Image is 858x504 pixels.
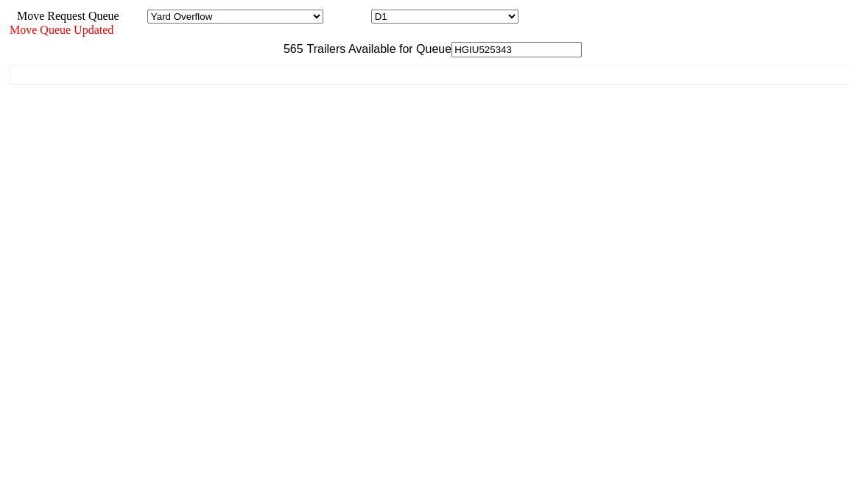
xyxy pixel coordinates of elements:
span: Move Queue Updated [10,24,113,36]
span: Area [122,10,144,22]
span: Move Request Queue [10,10,119,22]
span: 565 [276,43,303,55]
input: Filter Available Trailers [451,42,582,57]
span: Location [326,10,368,22]
span: Trailers Available for Queue [303,43,452,55]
